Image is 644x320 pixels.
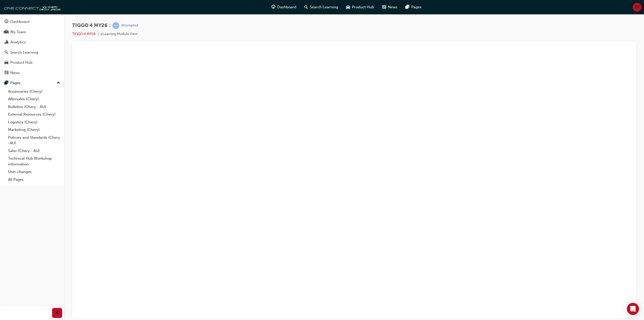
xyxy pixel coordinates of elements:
[6,103,62,111] a: Bulletins (Chery - AU)
[10,80,21,86] div: Pages
[401,2,426,12] a: pages-iconPages
[2,68,62,78] a: News
[10,19,29,25] div: Dashboard
[5,50,8,55] span: search-icon
[627,303,639,315] div: Open Intercom Messenger
[6,111,62,118] a: External Resources (Chery)
[72,32,96,36] a: TIGGO 4 MY26
[6,88,62,95] a: Accessories (Chery)
[112,22,119,29] span: learningRecordVerb_ATTEMPT-icon
[2,27,62,37] a: My Team
[10,70,20,76] div: News
[6,118,62,126] a: Logistics (Chery)
[304,4,308,10] span: search-icon
[382,4,386,10] span: news-icon
[55,310,59,316] span: prev-icon
[346,4,350,10] span: car-icon
[352,4,374,10] span: Product Hub
[2,78,62,88] button: Pages
[101,31,138,37] li: eLearning Module View
[5,60,8,65] span: car-icon
[10,39,26,45] div: Analytics
[6,155,62,168] a: Technical Hub Workshop information
[6,134,62,147] a: Policies and Standards (Chery -AU)
[388,4,397,10] span: News
[300,2,342,12] a: search-iconSearch Learning
[10,60,32,65] div: Product Hub
[5,71,8,75] span: news-icon
[277,4,296,10] span: Dashboard
[267,2,300,12] a: guage-iconDashboard
[57,80,60,86] span: up-icon
[6,95,62,103] a: Aftersales (Chery)
[342,2,378,12] a: car-iconProduct Hub
[2,38,62,47] a: Analytics
[635,4,639,10] span: JH
[6,168,62,176] a: User changes
[5,20,8,24] span: guage-icon
[5,40,8,45] span: chart-icon
[6,126,62,134] a: Marketing (Chery)
[2,58,62,67] a: Product Hub
[411,4,422,10] span: Pages
[10,29,26,35] div: My Team
[6,147,62,155] a: Sales (Chery - AU)
[378,2,401,12] a: news-iconNews
[5,30,8,34] span: people-icon
[310,4,338,10] span: Search Learning
[109,23,110,28] span: |
[121,23,138,28] div: Attempted
[633,3,641,12] button: JH
[271,4,275,10] span: guage-icon
[72,23,107,28] span: TIGGO 4 MY26
[6,176,62,184] a: All Pages
[2,48,62,57] a: Search Learning
[2,16,62,78] button: DashboardMy TeamAnalyticsSearch LearningProduct HubNews
[5,81,8,85] span: pages-icon
[10,50,38,55] div: Search Learning
[406,4,409,10] span: pages-icon
[2,17,62,26] a: Dashboard
[3,2,60,12] img: oneconnect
